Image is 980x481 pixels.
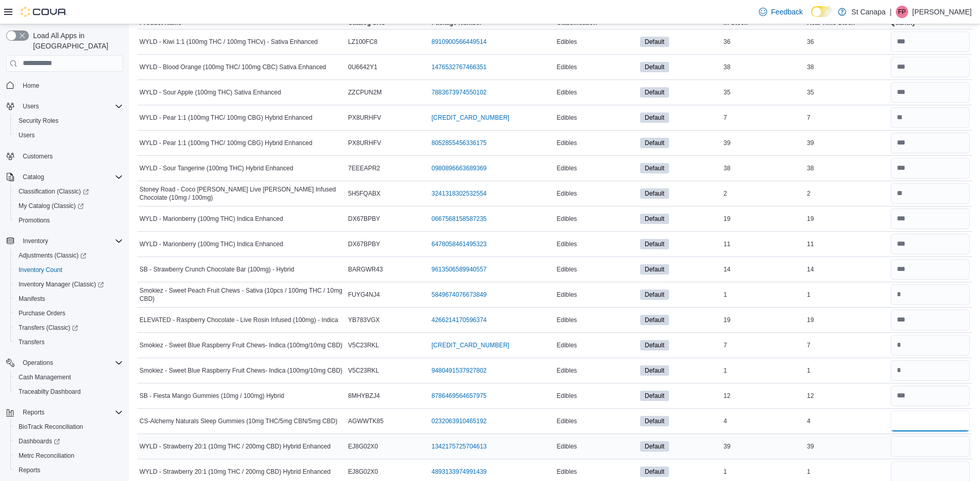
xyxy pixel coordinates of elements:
span: V5C23RKL [348,341,379,349]
div: 1 [722,466,805,478]
div: 7 [805,339,889,351]
span: Edibles [557,63,577,71]
div: 12 [805,390,889,402]
span: Default [640,365,669,376]
span: Default [640,163,669,173]
span: My Catalog (Classic) [19,202,84,210]
a: 7883673974550102 [431,88,487,97]
span: Default [640,62,669,72]
span: Adjustments (Classic) [14,249,123,262]
div: 39 [805,440,889,453]
div: 7 [722,339,805,351]
span: Dashboards [19,437,60,445]
a: Adjustments (Classic) [14,249,90,262]
span: Inventory Count [14,264,123,276]
span: Reports [19,466,40,474]
button: Inventory [19,235,52,247]
span: CS-Alchemy Naturals Sleep Gummies (10mg THC/5mg CBN/5mg CBD) [139,417,337,425]
span: AGWWTK85 [348,417,384,425]
a: Inventory Manager (Classic) [14,278,108,291]
button: Inventory Count [10,263,127,277]
span: Default [645,189,664,198]
div: 38 [805,162,889,174]
a: Home [19,79,43,92]
div: 2 [805,187,889,200]
a: Classification (Classic) [10,184,127,199]
span: Security Roles [19,117,58,125]
span: FP [898,6,906,18]
span: Edibles [557,442,577,451]
span: Default [645,416,664,426]
span: Default [645,467,664,476]
a: Transfers (Classic) [14,322,82,334]
div: 1 [722,288,805,301]
div: 1 [805,466,889,478]
span: Transfers (Classic) [19,324,78,332]
span: Feedback [771,7,803,17]
button: BioTrack Reconciliation [10,420,127,434]
a: 0232063910465192 [431,417,487,425]
button: Transfers [10,335,127,349]
div: 36 [722,36,805,48]
div: 19 [805,314,889,326]
span: ZZCPUN2M [348,88,382,97]
span: Default [645,113,664,122]
a: 8786469564657975 [431,392,487,400]
button: Cash Management [10,370,127,384]
span: Default [645,239,664,249]
span: 8MHYBZJ4 [348,392,380,400]
span: Default [640,467,669,477]
span: Default [640,113,669,123]
span: BioTrack Reconciliation [19,423,83,431]
span: BioTrack Reconciliation [14,421,123,433]
span: DX67BPBY [348,215,380,223]
span: Edibles [557,392,577,400]
a: Dashboards [10,434,127,448]
a: BioTrack Reconciliation [14,421,87,433]
span: 7EEEAPR2 [348,164,380,172]
div: 12 [722,390,805,402]
span: My Catalog (Classic) [14,200,123,212]
a: Traceabilty Dashboard [14,386,85,398]
div: 4 [722,415,805,427]
a: Manifests [14,293,49,305]
div: 35 [722,86,805,99]
span: Dashboards [14,435,123,447]
span: 5H5FQABX [348,189,381,198]
span: Edibles [557,316,577,324]
input: Dark Mode [811,6,833,17]
span: Load All Apps in [GEOGRAPHIC_DATA] [29,30,123,51]
a: 4266214170596374 [431,316,487,324]
span: YB783VGX [348,316,380,324]
span: Default [645,391,664,400]
span: Users [19,100,123,113]
a: Metrc Reconciliation [14,450,79,462]
span: BARGWR43 [348,265,383,274]
span: Reports [14,464,123,476]
span: Default [640,37,669,47]
button: Traceabilty Dashboard [10,384,127,399]
div: 14 [805,263,889,276]
div: 11 [805,238,889,250]
span: Edibles [557,189,577,198]
span: PX8URHFV [348,114,381,122]
span: Inventory [23,237,48,245]
div: 19 [805,213,889,225]
span: Default [645,164,664,173]
span: WYLD - Sour Tangerine (100mg THC) Hybrid Enhanced [139,164,293,172]
p: [PERSON_NAME] [912,6,972,18]
span: WYLD - Marionberry (100mg THC) Indica Enhanced [139,240,283,248]
span: Edibles [557,215,577,223]
a: 4893133974991439 [431,468,487,476]
span: SB - Strawberry Crunch Chocolate Bar (100mg) - Hybrid [139,265,294,274]
span: Default [640,214,669,224]
span: Transfers [19,338,44,346]
div: 38 [805,61,889,73]
span: Default [640,239,669,249]
div: 36 [805,36,889,48]
span: Edibles [557,240,577,248]
span: Metrc Reconciliation [14,450,123,462]
span: LZ100FC8 [348,38,378,46]
div: 19 [722,213,805,225]
button: Catalog [19,171,48,183]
